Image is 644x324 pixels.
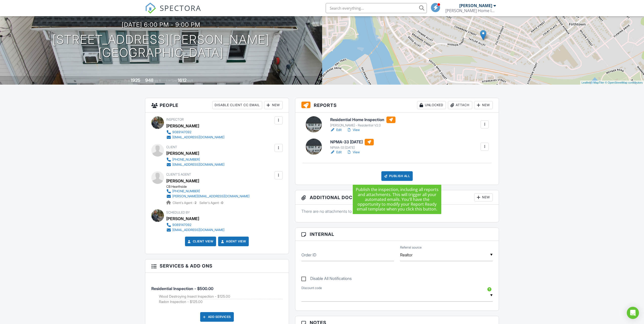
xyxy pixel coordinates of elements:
span: Seller's Agent - [199,201,223,205]
div: Open Intercom Messenger [627,307,639,319]
a: [EMAIL_ADDRESS][DOMAIN_NAME] [166,227,224,233]
a: [PERSON_NAME][EMAIL_ADDRESS][DOMAIN_NAME] [166,194,250,199]
a: [PHONE_NUMBER] [166,157,224,162]
h3: [DATE] 6:00 pm - 9:00 pm [122,21,200,28]
a: SPECTORA [145,7,201,17]
span: sq.ft. [187,79,194,83]
h3: Reports [295,98,499,112]
div: 1925 [131,78,140,83]
a: 9089147092 [166,130,224,135]
div: 9089147092 [172,223,191,227]
a: Residential Home Inspection [PERSON_NAME] - Residential V2.0 [330,117,396,128]
a: View [347,150,360,155]
div: [PHONE_NUMBER] [172,158,200,162]
label: Referral source [400,245,422,250]
div: [PERSON_NAME] [166,149,199,157]
span: SPECTORA [160,3,201,13]
h3: Additional Documents [295,190,499,205]
div: 948 [145,78,154,83]
a: Edit [330,127,342,132]
img: The Best Home Inspection Software - Spectora [145,3,156,14]
strong: 0 [221,201,223,205]
a: [EMAIL_ADDRESS][DOMAIN_NAME] [166,135,224,140]
span: Client's Agent - [173,201,197,205]
a: [EMAIL_ADDRESS][DOMAIN_NAME] [166,162,224,167]
div: [PHONE_NUMBER] [172,189,200,193]
div: 9089147092 [172,130,191,134]
a: © MapTiler [591,81,604,84]
div: [EMAIL_ADDRESS][DOMAIN_NAME] [172,135,224,139]
a: Edit [330,150,342,155]
div: 1612 [178,78,186,83]
li: Service: Residential Inspection [151,277,283,308]
div: Attach [448,101,472,109]
a: [PHONE_NUMBER] [166,189,250,194]
input: Search everything... [326,3,427,13]
div: [PERSON_NAME] [166,215,199,222]
div: [PERSON_NAME] [459,3,492,8]
a: NPMA-33 [DATE] NPMA-33 [DATE] [330,139,374,150]
span: Scheduled By [166,211,190,214]
label: Discount code [301,286,322,290]
label: Disable All Notifications [301,276,352,282]
a: Agent View [220,239,246,244]
a: Leaflet [581,81,590,84]
h1: [STREET_ADDRESS][PERSON_NAME] [GEOGRAPHIC_DATA] [52,33,270,60]
span: Client [166,145,177,149]
div: New [264,101,283,109]
h3: Internal [295,228,499,241]
h6: Residential Home Inspection [330,117,396,123]
div: Unlocked [417,101,446,109]
a: Client View [187,239,214,244]
span: sq. ft. [154,79,161,83]
div: Publish All [381,171,413,181]
div: CB Hearthside [166,185,254,189]
div: [PERSON_NAME] - Residential V2.0 [330,123,396,127]
div: NPMA-33 [DATE] [330,146,374,150]
span: Inspector [166,118,184,121]
li: Add on: Wood Destroying Insect Inspection [159,294,283,299]
span: Client's Agent [166,173,191,176]
div: Add Services [200,312,234,322]
strong: 2 [195,201,197,205]
div: Disable Client CC Email [212,101,262,109]
h6: NPMA-33 [DATE] [330,139,374,145]
a: © OpenStreetMap contributors [605,81,643,84]
div: New [474,101,493,109]
span: Lot Size [166,79,177,83]
div: [EMAIL_ADDRESS][DOMAIN_NAME] [172,163,224,167]
p: There are no attachments to this inspection. [301,208,493,214]
a: 9089147092 [166,222,224,227]
div: [EMAIL_ADDRESS][DOMAIN_NAME] [172,228,224,232]
div: [PERSON_NAME][EMAIL_ADDRESS][DOMAIN_NAME] [172,194,250,198]
h3: Services & Add ons [145,259,289,273]
div: | [580,81,644,85]
a: [PERSON_NAME] [166,177,199,185]
span: Built [124,79,130,83]
div: [PERSON_NAME] [166,122,199,130]
li: Add on: Radon Inspection [159,299,283,304]
label: Order ID [301,252,316,258]
span: Residential Inspection - $500.00 [151,286,213,291]
a: View [347,127,360,132]
div: Watson Home Inspection Services LLC [445,8,496,13]
div: New [474,193,493,201]
h3: People [145,98,289,112]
